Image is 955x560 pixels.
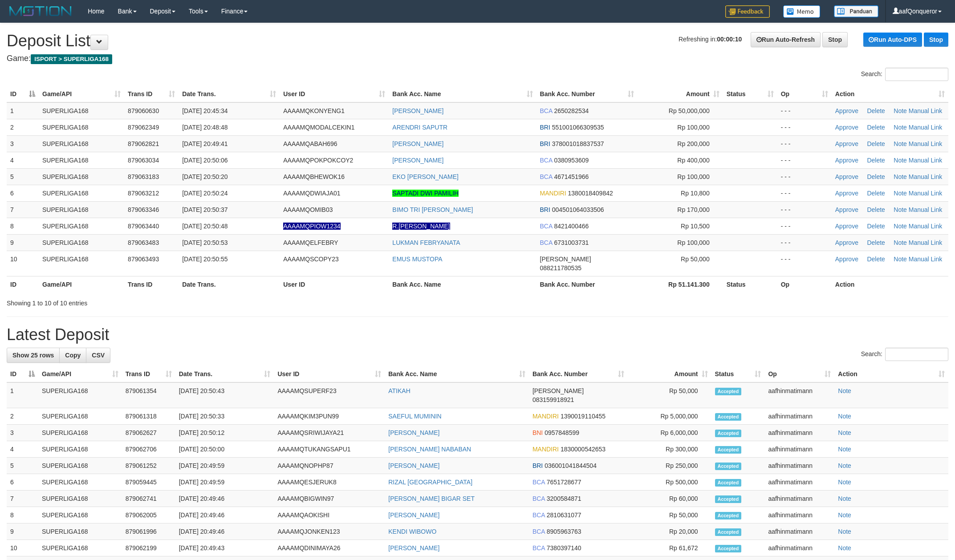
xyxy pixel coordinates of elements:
[7,185,39,201] td: 6
[392,157,443,164] a: [PERSON_NAME]
[182,239,228,246] span: [DATE] 20:50:53
[867,256,885,263] a: Delete
[909,206,943,213] a: Manual Link
[7,86,39,102] th: ID: activate to sort column descending
[861,348,948,361] label: Search:
[179,276,280,292] th: Date Trans.
[561,413,606,420] span: Copy 1390019110455 to clipboard
[628,382,711,408] td: Rp 50,000
[777,102,832,119] td: - - -
[7,441,38,458] td: 4
[777,218,832,234] td: - - -
[274,507,385,523] td: AAAAMQAOKISHI
[128,223,159,230] span: 879063440
[392,256,442,263] a: EMUS MUSTOPA
[677,140,709,147] span: Rp 200,000
[715,430,742,437] span: Accepted
[182,206,228,213] span: [DATE] 20:50:37
[175,441,274,458] td: [DATE] 20:50:00
[777,185,832,201] td: - - -
[39,185,124,201] td: SUPERLIGA168
[7,408,38,425] td: 2
[389,86,536,102] th: Bank Acc. Name: activate to sort column ascending
[128,124,159,131] span: 879062349
[7,425,38,441] td: 3
[838,528,851,535] a: Note
[274,491,385,507] td: AAAAMQBIGWIN97
[540,124,550,131] span: BRI
[182,256,228,263] span: [DATE] 20:50:55
[838,413,851,420] a: Note
[867,157,885,164] a: Delete
[182,140,228,147] span: [DATE] 20:49:41
[274,441,385,458] td: AAAAMQTUKANGSAPU1
[283,157,353,164] span: AAAAMQPOKPOKCOY2
[909,223,943,230] a: Manual Link
[389,276,536,292] th: Bank Acc. Name
[540,223,553,230] span: BCA
[835,256,858,263] a: Approve
[545,429,579,436] span: Copy 0957848599 to clipboard
[725,5,770,18] img: Feedback.jpg
[182,173,228,180] span: [DATE] 20:50:20
[7,201,39,218] td: 7
[715,446,742,454] span: Accepted
[59,348,86,363] a: Copy
[832,276,948,292] th: Action
[867,107,885,114] a: Delete
[532,462,543,469] span: BRI
[388,544,439,552] a: [PERSON_NAME]
[283,140,337,147] span: AAAAMQABAH696
[835,239,858,246] a: Approve
[764,491,834,507] td: aafhinmatimann
[540,157,553,164] span: BCA
[38,425,122,441] td: SUPERLIGA168
[283,223,340,230] span: Nama rekening ada tanda titik/strip, harap diedit
[175,425,274,441] td: [DATE] 20:50:12
[894,107,907,114] a: Note
[128,140,159,147] span: 879062821
[835,124,858,131] a: Approve
[867,140,885,147] a: Delete
[867,173,885,180] a: Delete
[834,5,878,17] img: panduan.png
[894,173,907,180] a: Note
[274,474,385,491] td: AAAAMQESJERUK8
[283,124,354,131] span: AAAAMQMODALCEKIN1
[783,5,821,18] img: Button%20Memo.svg
[568,190,613,197] span: Copy 1380018409842 to clipboard
[122,441,175,458] td: 879062706
[552,206,604,213] span: Copy 004501064033506 to clipboard
[777,152,832,168] td: - - -
[128,239,159,246] span: 879063483
[388,528,436,535] a: KENDI WIBOWO
[554,107,589,114] span: Copy 2650282534 to clipboard
[274,366,385,382] th: User ID: activate to sort column ascending
[38,382,122,408] td: SUPERLIGA168
[392,239,460,246] a: LUKMAN FEBRYANATA
[715,413,742,421] span: Accepted
[38,408,122,425] td: SUPERLIGA168
[280,276,389,292] th: User ID
[554,157,589,164] span: Copy 0380953609 to clipboard
[7,4,74,18] img: MOTION_logo.png
[392,223,450,230] a: R.[PERSON_NAME]
[392,206,473,213] a: BIMO TRI [PERSON_NAME]
[124,86,179,102] th: Trans ID: activate to sort column ascending
[532,387,584,394] span: [PERSON_NAME]
[283,190,340,197] span: AAAAMQDWIAJA01
[182,107,228,114] span: [DATE] 20:45:34
[764,382,834,408] td: aafhinmatimann
[38,523,122,540] td: SUPERLIGA168
[628,507,711,523] td: Rp 50,000
[777,201,832,218] td: - - -
[392,124,447,131] a: ARENDRI SAPUTR
[86,348,110,363] a: CSV
[540,239,553,246] span: BCA
[835,157,858,164] a: Approve
[628,474,711,491] td: Rp 500,000
[717,36,742,43] strong: 00:00:10
[777,168,832,185] td: - - -
[39,201,124,218] td: SUPERLIGA168
[764,441,834,458] td: aafhinmatimann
